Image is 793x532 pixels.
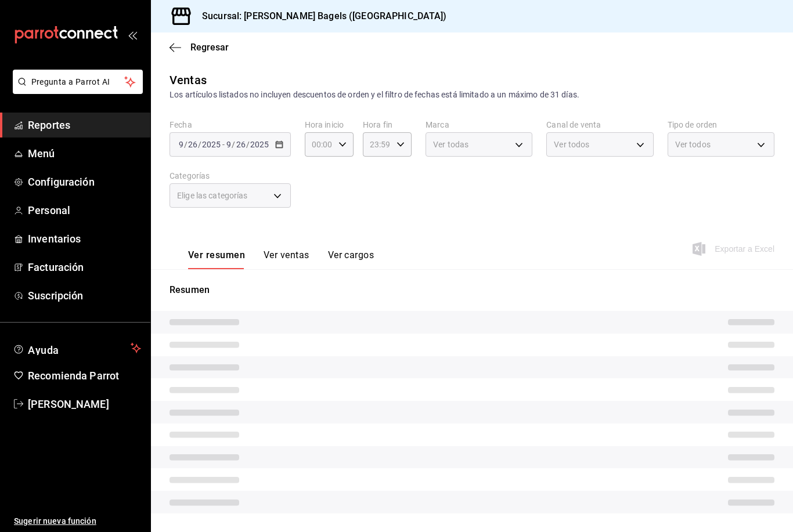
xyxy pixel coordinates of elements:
[668,121,774,129] label: Tipo de orden
[28,396,141,412] span: [PERSON_NAME]
[28,117,141,133] span: Reportes
[201,140,221,149] input: ----
[250,140,269,149] input: ----
[426,121,532,129] label: Marca
[170,283,774,297] p: Resumen
[433,139,468,150] span: Ver todas
[675,139,711,150] span: Ver todos
[31,76,125,88] span: Pregunta a Parrot AI
[28,368,141,383] span: Recomienda Parrot
[170,71,207,89] div: Ventas
[328,249,374,269] button: Ver cargos
[178,140,184,149] input: --
[546,121,653,129] label: Canal de venta
[188,249,245,269] button: Ver resumen
[170,89,774,101] div: Los artículos listados no incluyen descuentos de orden y el filtro de fechas está limitado a un m...
[28,341,126,355] span: Ayuda
[170,42,229,53] button: Regresar
[28,231,141,247] span: Inventarios
[128,30,137,39] button: open_drawer_menu
[363,121,412,129] label: Hora fin
[190,42,229,53] span: Regresar
[13,70,143,94] button: Pregunta a Parrot AI
[28,174,141,190] span: Configuración
[177,190,248,201] span: Elige las categorías
[222,140,225,149] span: -
[28,202,141,218] span: Personal
[236,140,246,149] input: --
[246,140,250,149] span: /
[554,139,589,150] span: Ver todos
[28,259,141,275] span: Facturación
[305,121,354,129] label: Hora inicio
[188,140,198,149] input: --
[198,140,201,149] span: /
[170,172,291,180] label: Categorías
[170,121,291,129] label: Fecha
[232,140,235,149] span: /
[264,249,309,269] button: Ver ventas
[184,140,188,149] span: /
[28,288,141,303] span: Suscripción
[193,9,447,23] h3: Sucursal: [PERSON_NAME] Bagels ([GEOGRAPHIC_DATA])
[226,140,232,149] input: --
[8,84,143,96] a: Pregunta a Parrot AI
[188,249,374,269] div: navigation tabs
[28,146,141,161] span: Menú
[14,515,141,527] span: Sugerir nueva función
